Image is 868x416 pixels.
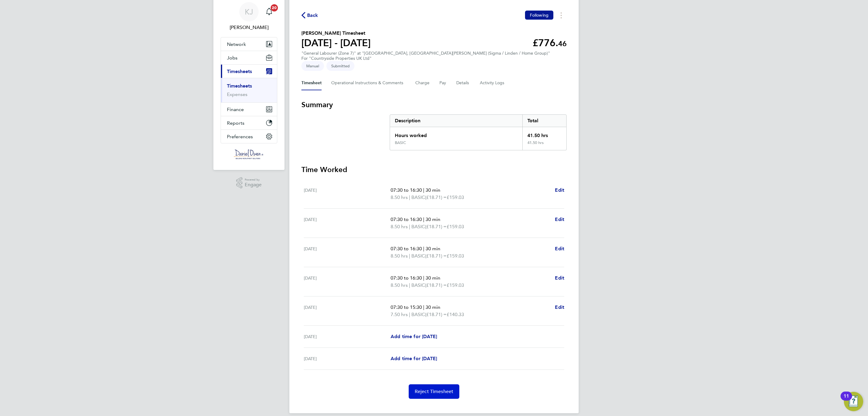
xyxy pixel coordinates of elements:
span: 8.50 hrs [391,282,408,288]
a: Edit [555,304,564,311]
div: Hours worked [390,127,522,140]
button: Timesheets [221,65,277,78]
div: [DATE] [304,355,391,362]
span: 07:30 to 16:30 [391,275,422,281]
button: Following [525,11,553,20]
button: Activity Logs [480,76,505,90]
span: Back [307,12,318,19]
div: [DATE] [304,245,391,260]
a: Timesheets [227,83,252,89]
span: (£18.71) = [425,253,447,259]
span: Edit [555,187,564,193]
span: £159.03 [447,282,464,288]
span: Jobs [227,55,237,61]
button: Finance [221,103,277,116]
button: Reports [221,116,277,130]
span: BASIC [411,194,425,201]
div: Summary [390,114,567,150]
span: Following [530,12,549,18]
span: 30 min [426,187,440,193]
span: (£18.71) = [425,282,447,288]
a: Powered byEngage [236,177,262,189]
span: | [409,224,410,229]
h2: [PERSON_NAME] Timesheet [301,30,371,37]
span: 8.50 hrs [391,194,408,200]
div: [DATE] [304,216,391,230]
h3: Time Worked [301,165,567,174]
span: | [423,246,424,251]
span: Powered by [245,177,262,182]
span: | [409,253,410,259]
h3: Summary [301,100,567,110]
div: [DATE] [304,274,391,289]
span: Edit [555,275,564,281]
button: Jobs [221,51,277,64]
div: For "Countryside Properties UK Ltd" [301,56,550,61]
button: Charge [415,76,430,90]
div: [DATE] [304,333,391,340]
span: Katherine Jacobs [221,24,277,31]
div: [DATE] [304,187,391,201]
a: Edit [555,187,564,194]
span: | [409,282,410,288]
span: 30 min [426,275,440,281]
span: (£18.71) = [425,312,447,317]
span: Edit [555,216,564,222]
a: Edit [555,216,564,223]
span: Add time for [DATE] [391,334,437,339]
button: Details [456,76,470,90]
span: | [409,194,410,200]
a: Add time for [DATE] [391,333,437,340]
span: | [423,216,424,222]
span: 07:30 to 15:30 [391,304,422,310]
span: 20 [271,4,278,11]
span: KJ [245,8,253,16]
span: (£18.71) = [425,194,447,200]
span: | [423,187,424,193]
span: 7.50 hrs [391,312,408,317]
a: Edit [555,274,564,282]
div: "General Labourer (Zone 7)" at "[GEOGRAPHIC_DATA], [GEOGRAPHIC_DATA][PERSON_NAME] (Sigma / Linden... [301,51,550,61]
div: [DATE] [304,304,391,318]
span: Timesheets [227,69,252,74]
span: 07:30 to 16:30 [391,216,422,222]
button: Pay [439,76,447,90]
span: £140.33 [447,312,464,317]
span: Reject Timesheet [415,389,454,395]
span: Network [227,41,246,47]
span: BASIC [411,223,425,230]
button: Operational Instructions & Comments [331,76,406,90]
span: 30 min [426,246,440,251]
span: 30 min [426,216,440,222]
span: | [423,275,424,281]
span: Engage [245,182,262,187]
button: Timesheets Menu [556,11,567,20]
div: Description [390,115,522,127]
h1: [DATE] - [DATE] [301,37,371,49]
button: Open Resource Center, 11 new notifications [844,392,863,411]
span: £159.03 [447,224,464,229]
a: Edit [555,245,564,252]
span: (£18.71) = [425,224,447,229]
span: £159.03 [447,194,464,200]
span: BASIC [411,252,425,260]
span: 07:30 to 16:30 [391,187,422,193]
div: 41.50 hrs [522,140,566,150]
button: Preferences [221,130,277,143]
span: Reports [227,120,244,126]
div: Total [522,115,566,127]
span: Preferences [227,134,253,139]
span: This timesheet was manually created. [301,61,324,71]
a: Add time for [DATE] [391,355,437,362]
div: 41.50 hrs [522,127,566,140]
a: KJ[PERSON_NAME] [221,2,277,31]
span: 8.50 hrs [391,224,408,229]
span: 46 [558,39,567,48]
app-decimal: £776. [533,37,567,49]
span: 07:30 to 16:30 [391,246,422,251]
a: 20 [263,2,275,21]
button: Reject Timesheet [409,384,460,399]
span: This timesheet is Submitted. [326,61,354,71]
a: Go to home page [221,149,277,159]
a: Expenses [227,91,247,97]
